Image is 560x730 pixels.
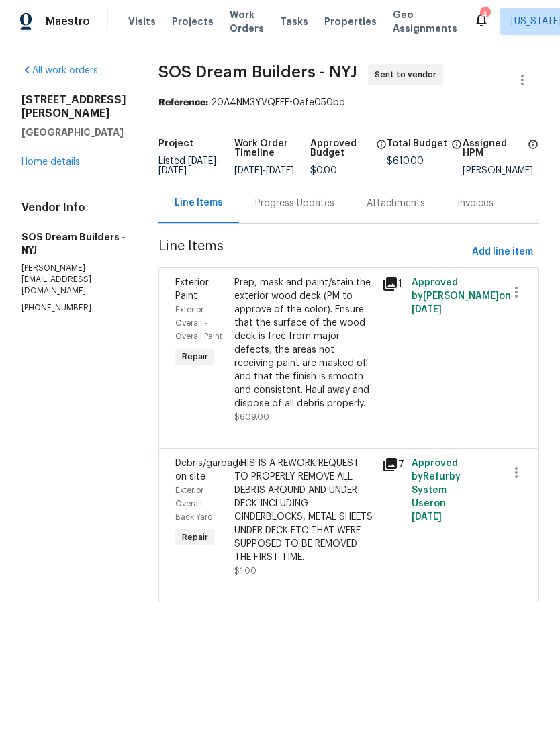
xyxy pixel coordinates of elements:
[234,166,294,175] span: -
[310,139,371,158] h5: Approved Budget
[21,66,98,75] a: All work orders
[376,139,387,166] span: The total cost of line items that have been approved by both Opendoor and the Trade Partner. This...
[280,17,308,26] span: Tasks
[375,68,442,81] span: Sent to vendor
[480,8,489,21] div: 4
[158,156,220,175] span: -
[188,156,216,166] span: [DATE]
[234,166,263,175] span: [DATE]
[175,278,209,301] span: Exterior Paint
[234,457,374,564] div: THIS IS A REWORK REQUEST TO PROPERLY REMOVE ALL DEBRIS AROUND AND UNDER DECK INCLUDING CINDERBLOC...
[387,156,424,166] span: $610.00
[387,139,447,148] h5: Total Budget
[175,196,223,210] div: Line Items
[21,201,126,214] h4: Vendor Info
[412,278,511,314] span: Approved by [PERSON_NAME] on
[21,302,126,314] p: [PHONE_NUMBER]
[412,459,461,522] span: Approved by Refurby System User on
[21,93,126,120] h2: [STREET_ADDRESS][PERSON_NAME]
[158,166,187,175] span: [DATE]
[158,64,357,80] span: SOS Dream Builders - NYJ
[382,276,404,292] div: 1
[412,305,442,314] span: [DATE]
[158,139,193,148] h5: Project
[234,413,269,421] span: $609.00
[234,567,256,575] span: $1.00
[472,244,533,261] span: Add line item
[463,139,524,158] h5: Assigned HPM
[46,15,90,28] span: Maestro
[451,139,462,156] span: The total cost of line items that have been proposed by Opendoor. This sum includes line items th...
[175,459,244,482] span: Debris/garbage on site
[234,139,310,158] h5: Work Order Timeline
[128,15,156,28] span: Visits
[255,197,334,210] div: Progress Updates
[21,230,126,257] h5: SOS Dream Builders - NYJ
[158,240,467,265] span: Line Items
[158,96,539,109] div: 20A4NM3YVQFFF-0afe050bd
[393,8,457,35] span: Geo Assignments
[266,166,294,175] span: [DATE]
[412,512,442,522] span: [DATE]
[324,15,377,28] span: Properties
[467,240,539,265] button: Add line item
[457,197,494,210] div: Invoices
[310,166,337,175] span: $0.00
[172,15,214,28] span: Projects
[175,306,222,340] span: Exterior Overall - Overall Paint
[463,166,539,175] div: [PERSON_NAME]
[230,8,264,35] span: Work Orders
[177,531,214,544] span: Repair
[177,350,214,363] span: Repair
[528,139,539,166] span: The hpm assigned to this work order.
[158,98,208,107] b: Reference:
[21,157,80,167] a: Home details
[21,126,126,139] h5: [GEOGRAPHIC_DATA]
[367,197,425,210] div: Attachments
[21,263,126,297] p: [PERSON_NAME][EMAIL_ADDRESS][DOMAIN_NAME]
[158,156,220,175] span: Listed
[382,457,404,473] div: 7
[175,486,213,521] span: Exterior Overall - Back Yard
[234,276,374,410] div: Prep, mask and paint/stain the exterior wood deck (PM to approve of the color). Ensure that the s...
